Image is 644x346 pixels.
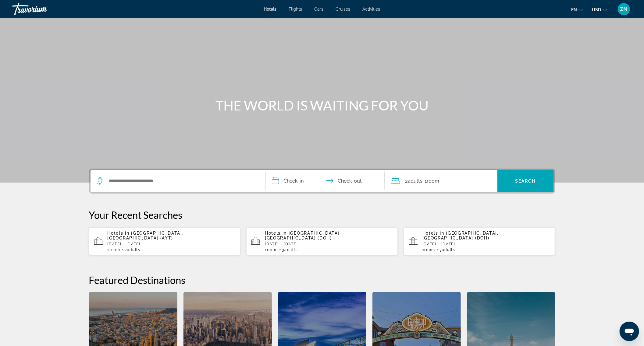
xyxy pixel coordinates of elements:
[422,248,435,252] span: 1
[571,7,577,12] span: en
[439,248,455,252] span: 3
[265,231,341,240] span: [GEOGRAPHIC_DATA], [GEOGRAPHIC_DATA] (DOH)
[208,97,436,113] h1: THE WORLD IS WAITING FOR YOU
[408,178,423,184] span: Adults
[109,248,120,252] span: Room
[265,242,393,246] p: [DATE] - [DATE]
[497,170,554,192] button: Search
[266,170,385,192] button: Check in and out dates
[282,248,298,252] span: 3
[423,177,439,185] span: , 1
[405,177,423,185] span: 2
[265,248,278,252] span: 1
[571,5,583,14] button: Change language
[108,231,184,240] span: [GEOGRAPHIC_DATA], [GEOGRAPHIC_DATA] (AYT)
[89,227,240,256] button: Hotels in [GEOGRAPHIC_DATA], [GEOGRAPHIC_DATA] (AYT)[DATE] - [DATE]1Room2Adults
[422,231,444,236] span: Hotels in
[592,5,607,14] button: Change currency
[12,1,73,17] a: Travorium
[620,6,628,12] span: ZN
[267,248,278,252] span: Room
[125,248,141,252] span: 2
[108,248,120,252] span: 1
[284,248,298,252] span: Adults
[289,7,302,12] a: Flights
[620,322,639,341] iframe: Button to launch messaging window
[108,231,130,236] span: Hotels in
[108,242,236,246] p: [DATE] - [DATE]
[515,179,536,183] span: Search
[264,7,277,12] a: Hotels
[363,7,380,12] a: Activities
[336,7,350,12] a: Cruises
[89,274,555,286] h2: Featured Destinations
[315,7,324,12] a: Cars
[425,248,436,252] span: Room
[442,248,455,252] span: Adults
[91,170,554,192] div: Search widget
[427,178,439,184] span: Room
[265,231,287,236] span: Hotels in
[404,227,555,256] button: Hotels in [GEOGRAPHIC_DATA], [GEOGRAPHIC_DATA] (DOH)[DATE] - [DATE]1Room3Adults
[592,7,601,12] span: USD
[246,227,398,256] button: Hotels in [GEOGRAPHIC_DATA], [GEOGRAPHIC_DATA] (DOH)[DATE] - [DATE]1Room3Adults
[127,248,141,252] span: Adults
[422,242,550,246] p: [DATE] - [DATE]
[385,170,497,192] button: Travelers: 2 adults, 0 children
[89,209,555,221] p: Your Recent Searches
[616,3,632,16] button: User Menu
[422,231,499,240] span: [GEOGRAPHIC_DATA], [GEOGRAPHIC_DATA] (DOH)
